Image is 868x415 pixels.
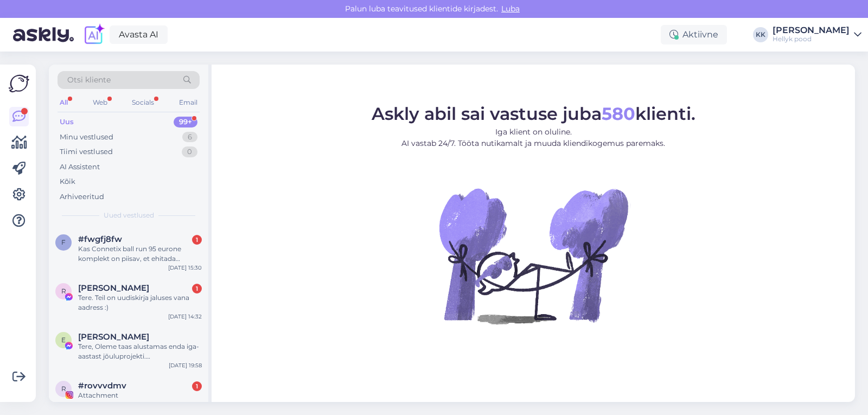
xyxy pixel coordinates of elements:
[78,391,202,400] div: Attachment
[182,132,197,143] div: 6
[60,162,100,173] div: AI Assistent
[661,25,727,44] div: Aktiivne
[182,146,197,157] div: 0
[67,74,111,86] span: Otsi kliente
[60,146,113,157] div: Tiimi vestlused
[602,103,635,124] b: 580
[60,191,104,202] div: Arhiveeritud
[436,158,631,353] img: No Chat active
[177,95,200,110] div: Email
[110,25,168,44] a: Avasta AI
[78,283,149,293] span: Risto Mitt
[82,23,105,46] img: explore-ai
[78,234,122,244] span: #fwgfj8fw
[78,342,202,361] div: Tere, Oleme taas alustamas enda iga-aastast jõuluprojekti. [PERSON_NAME] saime kontaktid Tartu la...
[91,95,110,110] div: Web
[9,73,29,94] img: Askly Logo
[130,95,156,110] div: Socials
[61,287,66,295] span: R
[372,103,695,124] span: Askly abil sai vastuse juba klienti.
[169,361,202,369] div: [DATE] 19:58
[192,284,202,293] div: 1
[773,35,850,43] div: Hellyk pood
[192,381,202,391] div: 1
[168,264,202,272] div: [DATE] 15:30
[773,26,861,43] a: [PERSON_NAME]Hellyk pood
[78,293,202,312] div: Tere. Teil on uudiskirja jaluses vana aadress :)
[61,238,66,246] span: f
[58,95,70,110] div: All
[61,336,66,344] span: E
[171,400,202,408] div: [DATE] 9:58
[78,381,126,391] span: #rovvvdmv
[104,210,154,220] span: Uued vestlused
[61,385,66,393] span: r
[78,332,149,342] span: Emili Jürgen
[60,117,74,127] div: Uus
[174,117,197,127] div: 99+
[78,244,202,264] div: Kas Connetix ball run 95 eurone komplekt on piisav, et ehitada pallirada? Kas kaasas on juhend? K...
[192,235,202,245] div: 1
[498,4,523,14] span: Luba
[60,176,75,187] div: Kõik
[168,312,202,321] div: [DATE] 14:32
[372,126,695,149] p: Iga klient on oluline. AI vastab 24/7. Tööta nutikamalt ja muuda kliendikogemus paremaks.
[753,27,768,42] div: KK
[773,26,850,35] div: [PERSON_NAME]
[60,132,113,143] div: Minu vestlused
